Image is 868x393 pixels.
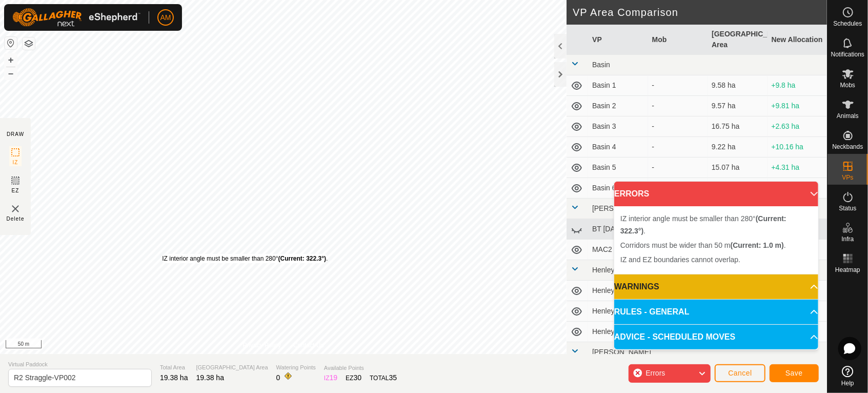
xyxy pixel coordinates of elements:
[592,204,651,212] span: [PERSON_NAME]
[588,219,648,240] td: BT [DATE]
[588,75,648,96] td: Basin 1
[768,178,827,199] td: +13.02 ha
[785,369,803,377] span: Save
[276,374,280,382] span: 0
[278,255,327,262] b: (Current: 322.3°)
[837,113,859,119] span: Animals
[835,267,860,273] span: Heatmap
[614,331,735,343] span: ADVICE - SCHEDULED MOVES
[293,341,324,350] a: Contact Us
[708,137,767,158] td: 9.22 ha
[620,214,786,235] span: IZ interior angle must be smaller than 280° .
[614,182,818,206] p-accordion-header: ERRORS
[324,364,397,372] span: Available Points
[728,369,752,377] span: Cancel
[841,380,854,386] span: Help
[708,178,767,199] td: 6.36 ha
[330,374,338,382] span: 19
[13,159,18,166] span: IZ
[592,61,610,69] span: Basin
[648,25,708,55] th: Mob
[731,241,784,249] b: (Current: 1.0 m)
[831,51,864,57] span: Notifications
[370,372,397,383] div: TOTAL
[196,374,225,382] span: 19.38 ha
[768,75,827,96] td: +9.8 ha
[12,187,19,194] span: EZ
[7,215,25,223] span: Delete
[592,348,651,356] span: [PERSON_NAME]
[9,203,22,215] img: VP
[768,137,827,158] td: +10.16 ha
[652,121,703,132] div: -
[276,363,316,372] span: Watering Points
[614,206,818,274] p-accordion-content: ERRORS
[196,363,268,372] span: [GEOGRAPHIC_DATA] Area
[5,67,17,80] button: –
[160,12,171,23] span: AM
[588,137,648,158] td: Basin 4
[389,374,397,382] span: 35
[354,374,362,382] span: 30
[770,364,819,382] button: Save
[614,188,649,200] span: ERRORS
[645,369,665,377] span: Errors
[715,364,765,382] button: Cancel
[12,8,140,27] img: Gallagher Logo
[768,25,827,55] th: New Allocation
[588,178,648,199] td: Basin 6
[614,306,690,318] span: RULES - GENERAL
[162,254,328,263] div: IZ interior angle must be smaller than 280° .
[346,372,361,383] div: EZ
[708,116,767,137] td: 16.75 ha
[768,116,827,137] td: +2.63 ha
[652,101,703,111] div: -
[160,374,188,382] span: 19.38 ha
[324,372,337,383] div: IZ
[614,274,818,299] p-accordion-header: WARNINGS
[620,256,740,264] span: IZ and EZ boundaries cannot overlap.
[652,162,703,173] div: -
[588,158,648,178] td: Basin 5
[588,116,648,137] td: Basin 3
[708,96,767,116] td: 9.57 ha
[5,37,17,49] button: Reset Map
[588,96,648,116] td: Basin 2
[620,241,786,249] span: Corridors must be wider than 50 m .
[652,80,703,91] div: -
[588,25,648,55] th: VP
[160,363,188,372] span: Total Area
[573,6,827,18] h2: VP Area Comparison
[839,205,856,211] span: Status
[832,144,863,150] span: Neckbands
[614,325,818,349] p-accordion-header: ADVICE - SCHEDULED MOVES
[827,362,868,390] a: Help
[708,75,767,96] td: 9.58 ha
[768,96,827,116] td: +9.81 ha
[588,301,648,322] td: Henleys 2
[833,21,862,27] span: Schedules
[243,341,281,350] a: Privacy Policy
[768,158,827,178] td: +4.31 ha
[588,281,648,301] td: Henleys 1
[840,82,855,88] span: Mobs
[708,25,767,55] th: [GEOGRAPHIC_DATA] Area
[588,322,648,342] td: Henleys 3
[842,174,853,181] span: VPs
[614,300,818,324] p-accordion-header: RULES - GENERAL
[23,37,35,50] button: Map Layers
[592,266,618,274] span: Henleys
[7,130,24,138] div: DRAW
[8,360,152,369] span: Virtual Paddock
[5,54,17,66] button: +
[708,158,767,178] td: 15.07 ha
[588,240,648,260] td: MAC2 [DATE]
[841,236,854,242] span: Infra
[652,142,703,152] div: -
[614,281,659,293] span: WARNINGS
